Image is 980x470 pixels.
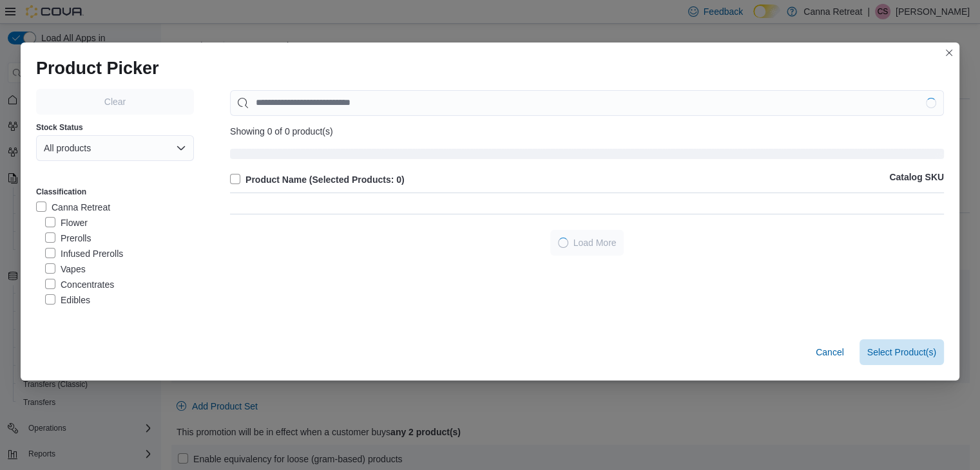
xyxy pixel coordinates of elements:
[45,308,109,323] label: Accessories
[573,236,617,249] span: Load More
[889,172,944,187] p: Catalog SKU
[45,230,91,246] label: Prerolls
[860,339,944,365] button: Select Product(s)
[230,126,944,136] div: Showing 0 of 0 product(s)
[36,122,83,133] label: Stock Status
[36,200,110,215] label: Canna Retreat
[36,135,194,161] button: All products
[230,151,944,162] span: Loading
[230,172,405,187] label: Product Name (Selected Products: 0)
[45,277,114,292] label: Concentrates
[45,292,90,308] label: Edibles
[45,215,88,230] label: Flower
[816,346,844,359] span: Cancel
[941,45,957,61] button: Closes this modal window
[45,246,123,261] label: Infused Prerolls
[550,230,624,256] button: LoadingLoad More
[230,90,944,116] input: Use aria labels when no actual label is in use
[36,187,86,197] label: Classification
[558,238,568,248] span: Loading
[45,261,86,277] label: Vapes
[867,346,936,359] span: Select Product(s)
[811,339,849,365] button: Cancel
[104,95,126,108] span: Clear
[36,58,159,79] h1: Product Picker
[36,89,194,115] button: Clear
